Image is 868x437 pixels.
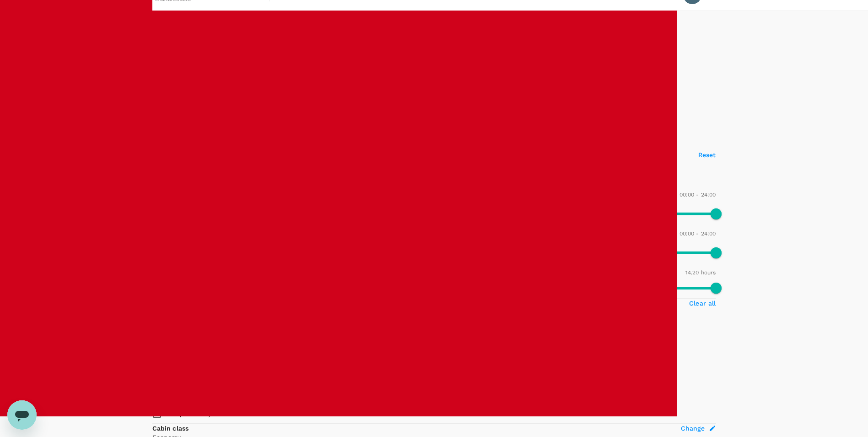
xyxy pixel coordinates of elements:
iframe: Button to launch messaging window [7,400,37,430]
span: 00:00 - 24:00 [679,230,716,237]
span: 14.20 hours [685,269,716,276]
p: Reset [698,150,716,159]
span: 00:00 - 24:00 [679,191,716,198]
strong: Cabin class [152,425,189,432]
p: Clear all [689,299,716,308]
span: Change [681,424,705,433]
